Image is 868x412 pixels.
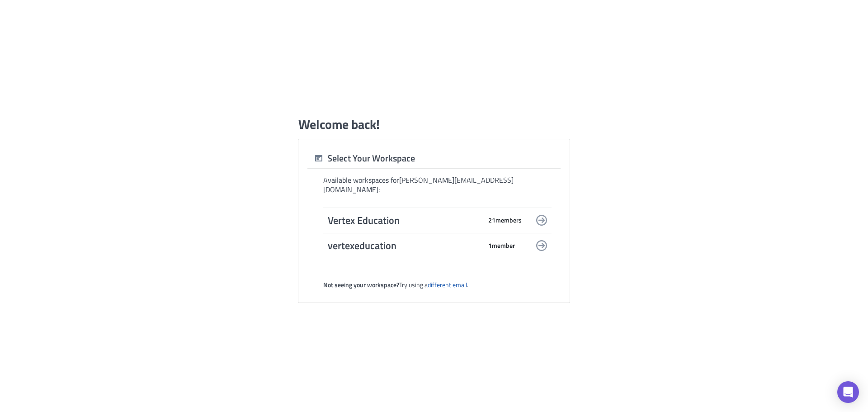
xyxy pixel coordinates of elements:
span: vertexeducation [328,239,481,252]
div: Select Your Workspace [307,152,415,164]
span: 21 member s [488,216,522,224]
div: Open Intercom Messenger [837,381,859,403]
span: Vertex Education [328,214,481,227]
h1: Welcome back! [298,116,380,133]
strong: Not seeing your workspace? [323,280,399,289]
a: different email [428,280,467,289]
span: 1 member [488,242,515,250]
div: Try using a . [323,281,552,289]
div: Available workspaces for [PERSON_NAME][EMAIL_ADDRESS][DOMAIN_NAME] : [323,175,552,194]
